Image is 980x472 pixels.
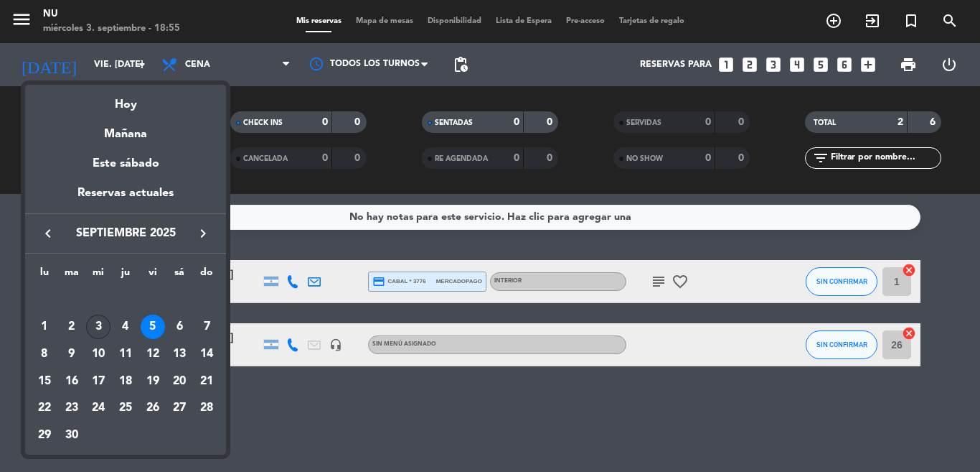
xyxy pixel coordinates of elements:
td: 13 de septiembre de 2025 [166,341,194,368]
th: martes [58,264,85,287]
td: 1 de septiembre de 2025 [31,314,58,341]
td: 15 de septiembre de 2025 [31,368,58,395]
th: domingo [193,264,220,287]
td: 23 de septiembre de 2025 [58,395,85,422]
div: 27 [167,397,192,421]
td: 21 de septiembre de 2025 [193,368,220,395]
div: 21 [194,369,219,394]
th: miércoles [85,264,112,287]
td: 2 de septiembre de 2025 [58,314,85,341]
td: 30 de septiembre de 2025 [58,422,85,449]
div: 24 [86,397,110,421]
i: keyboard_arrow_right [194,225,212,242]
div: 12 [141,342,165,366]
div: 6 [167,315,192,339]
th: viernes [139,264,166,287]
div: Reservas actuales [25,184,226,213]
td: 28 de septiembre de 2025 [193,395,220,422]
td: 16 de septiembre de 2025 [58,368,85,395]
div: 18 [113,369,138,394]
td: 6 de septiembre de 2025 [166,314,194,341]
div: 3 [86,315,110,339]
div: 30 [60,423,84,448]
td: 29 de septiembre de 2025 [31,422,58,449]
div: 8 [32,342,57,366]
td: 5 de septiembre de 2025 [139,314,166,341]
div: Hoy [25,85,226,114]
div: 2 [60,315,84,339]
td: 12 de septiembre de 2025 [139,341,166,368]
div: Mañana [25,114,226,144]
div: 23 [60,397,84,421]
td: 27 de septiembre de 2025 [166,395,194,422]
div: 22 [32,397,57,421]
td: 9 de septiembre de 2025 [58,341,85,368]
th: sábado [166,264,194,287]
td: 18 de septiembre de 2025 [112,368,139,395]
div: 25 [113,397,138,421]
div: 4 [113,315,138,339]
td: 19 de septiembre de 2025 [139,368,166,395]
td: 22 de septiembre de 2025 [31,395,58,422]
div: 9 [60,342,84,366]
div: 11 [113,342,138,366]
span: septiembre 2025 [61,224,190,243]
div: 13 [167,342,192,366]
div: 16 [60,369,84,394]
div: 5 [141,315,165,339]
div: 10 [86,342,110,366]
td: 3 de septiembre de 2025 [85,314,112,341]
td: 8 de septiembre de 2025 [31,341,58,368]
div: 28 [194,397,219,421]
th: jueves [112,264,139,287]
td: 25 de septiembre de 2025 [112,395,139,422]
div: 19 [141,369,165,394]
td: 24 de septiembre de 2025 [85,395,112,422]
div: Este sábado [25,144,226,184]
td: 7 de septiembre de 2025 [193,314,220,341]
button: keyboard_arrow_left [35,224,61,243]
button: keyboard_arrow_right [190,224,216,243]
div: 20 [167,369,192,394]
div: 17 [86,369,110,394]
div: 15 [32,369,57,394]
div: 14 [194,342,219,366]
th: lunes [31,264,58,287]
td: 14 de septiembre de 2025 [193,341,220,368]
div: 26 [141,397,165,421]
i: keyboard_arrow_left [39,225,57,242]
td: 11 de septiembre de 2025 [112,341,139,368]
td: 26 de septiembre de 2025 [139,395,166,422]
td: SEP. [31,287,220,314]
div: 29 [32,423,57,448]
div: 7 [194,315,219,339]
div: 1 [32,315,57,339]
td: 17 de septiembre de 2025 [85,368,112,395]
td: 20 de septiembre de 2025 [166,368,194,395]
td: 4 de septiembre de 2025 [112,314,139,341]
td: 10 de septiembre de 2025 [85,341,112,368]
